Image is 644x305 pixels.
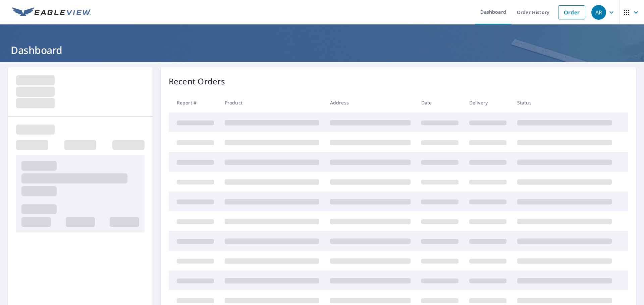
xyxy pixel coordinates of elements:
[464,93,512,112] th: Delivery
[591,5,606,20] div: AR
[169,75,225,87] p: Recent Orders
[416,93,464,112] th: Date
[8,43,636,57] h1: Dashboard
[169,93,219,112] th: Report #
[558,5,585,19] a: Order
[219,93,325,112] th: Product
[12,7,91,17] img: EV Logo
[512,93,617,112] th: Status
[325,93,416,112] th: Address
